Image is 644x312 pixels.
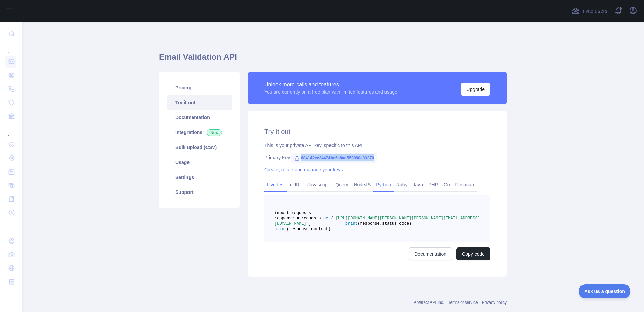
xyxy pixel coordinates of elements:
span: (response.content) [287,227,331,232]
a: Documentation [167,110,232,125]
a: Support [167,185,232,200]
img: tab_keywords_by_traffic_grey.svg [74,39,80,45]
a: Python [373,179,394,190]
button: Upgrade [461,83,490,96]
span: Invite users [581,7,607,15]
a: Privacy policy [482,300,507,305]
a: Bulk upload (CSV) [167,140,232,155]
div: ... [5,41,16,54]
button: Copy code [456,247,490,260]
a: Abstract API Inc. [414,300,444,305]
img: logo_orange.svg [11,11,16,16]
span: New [207,129,222,136]
a: PHP [426,179,441,190]
span: get [323,216,331,221]
a: Usage [167,155,232,170]
div: Dominio [36,40,52,44]
a: Postman [453,179,477,190]
div: Primary Key: [264,154,490,161]
a: cURL [287,179,305,190]
div: Unlock more calls and features [264,80,397,89]
div: Palabras clave [82,40,107,44]
span: "[URL][DOMAIN_NAME][PERSON_NAME][PERSON_NAME][EMAIL_ADDRESS][DOMAIN_NAME]" [274,216,480,226]
h1: Email Validation API [159,52,507,68]
a: Create, rotate and manage your keys [264,167,343,172]
span: response = requests. [274,216,323,221]
div: Dominio: [DOMAIN_NAME] [18,18,76,23]
span: print [274,227,287,232]
a: NodeJS [351,179,373,190]
iframe: Toggle Customer Support [579,284,630,298]
div: This is your private API key, specific to this API. [264,142,490,149]
a: Javascript [305,179,332,190]
a: Pricing [167,80,232,95]
div: ... [5,220,16,234]
a: Settings [167,170,232,185]
span: 684142ee34474bc5a8ad559990e33370 [291,153,377,163]
a: Try it out [167,95,232,110]
img: website_grey.svg [11,18,16,23]
a: Go [441,179,453,190]
a: Live test [264,179,287,190]
a: Documentation [409,247,452,260]
h2: Try it out [264,127,490,136]
a: jQuery [332,179,351,190]
button: Invite users [570,5,609,16]
span: import requests [274,210,311,215]
div: ... [5,124,16,137]
a: Integrations New [167,125,232,140]
div: v 4.0.25 [19,11,33,16]
span: print [345,221,358,226]
a: Ruby [394,179,410,190]
span: ) [309,221,311,226]
img: tab_domain_overview_orange.svg [29,39,34,45]
a: Terms of service [448,300,478,305]
div: You are currently on a free plan with limited features and usage [264,89,397,95]
a: Java [410,179,426,190]
span: ( [331,216,333,221]
span: (response.status_code) [358,221,411,226]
